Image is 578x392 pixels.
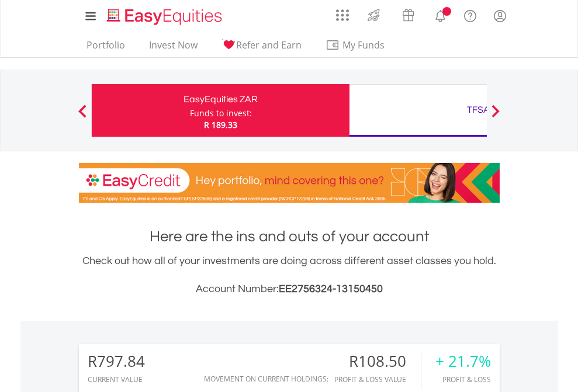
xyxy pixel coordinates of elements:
a: Portfolio [82,39,130,57]
div: EasyEquities ZAR [99,91,342,107]
span: EE2756324-13150450 [279,283,383,294]
span: R 189.33 [204,119,237,130]
button: Previous [71,110,94,122]
div: + 21.7% [435,353,491,370]
div: Funds to invest: [190,107,252,119]
a: Home page [102,3,227,26]
div: Movement on Current Holdings: [204,375,328,383]
img: EasyEquities_Logo.png [105,7,227,26]
div: Profit & Loss Value [334,376,421,383]
span: Refer and Earn [236,39,302,51]
a: Notifications [425,3,455,26]
a: Invest Now [144,39,202,57]
img: EasyCredit Promotion Banner [79,163,500,203]
div: CURRENT VALUE [88,376,145,383]
span: My Funds [326,37,402,53]
h1: Here are the ins and outs of your account [79,226,500,247]
img: thrive-v2.svg [364,6,383,25]
button: Next [484,110,507,122]
div: R797.84 [88,353,145,370]
a: Vouchers [391,3,425,25]
div: Check out how all of your investments are doing across different asset classes you hold. [79,253,500,297]
h3: Account Number: [79,281,500,297]
img: vouchers-v2.svg [399,6,418,25]
a: FAQ's and Support [455,3,485,26]
div: Profit & Loss [435,376,491,383]
a: AppsGrid [328,3,357,22]
a: Refer and Earn [217,39,306,57]
a: My Profile [485,3,515,29]
img: grid-menu-icon.svg [336,9,349,22]
div: R108.50 [334,353,421,370]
